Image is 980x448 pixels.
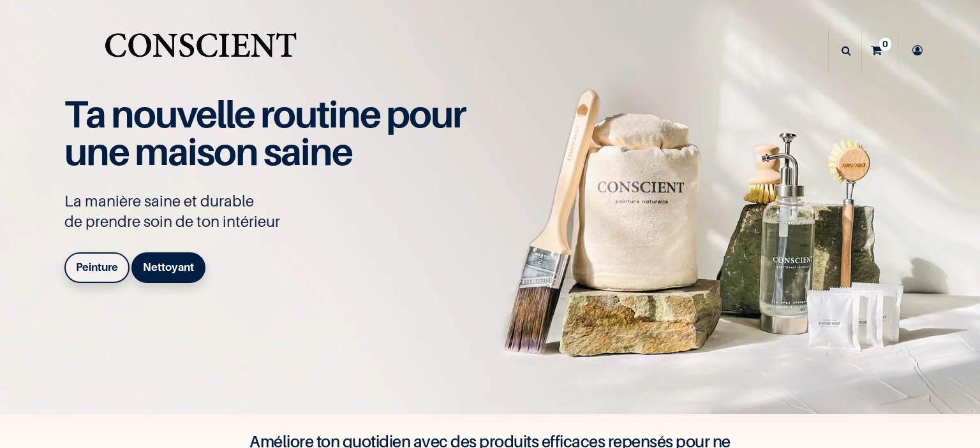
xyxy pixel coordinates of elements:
a: Peinture [64,252,130,283]
span: Ta nouvelle routine pour une maison saine [64,91,465,174]
a: 0 [862,28,898,73]
b: Peinture [76,261,118,273]
sup: 0 [879,38,891,50]
b: Nettoyant [143,261,194,273]
p: La manière saine et durable de prendre soin de ton intérieur [64,191,479,232]
a: Logo of Conscient [102,25,299,76]
img: Conscient [102,25,299,76]
a: Nettoyant [131,252,205,283]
